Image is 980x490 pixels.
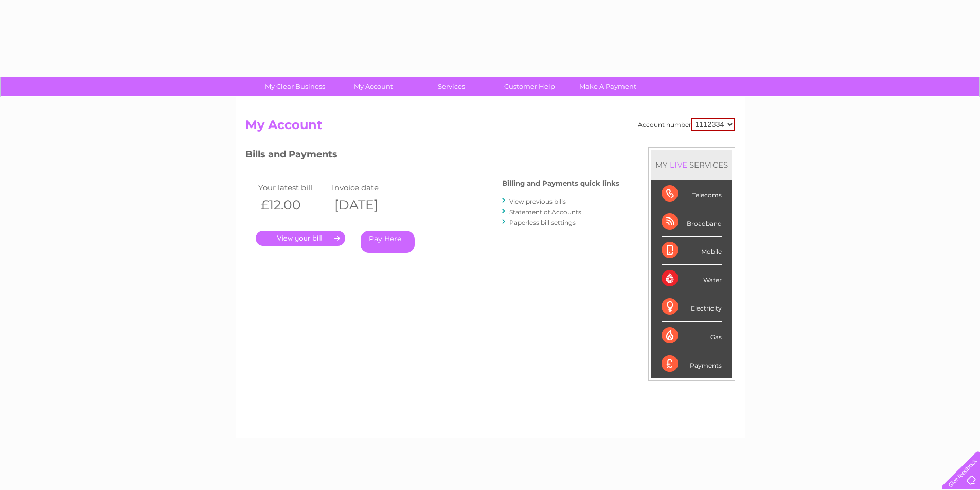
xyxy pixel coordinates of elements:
[651,150,732,179] div: MY SERVICES
[409,77,494,96] a: Services
[256,194,330,215] th: £12.00
[256,180,330,194] td: Your latest bill
[638,118,735,131] div: Account number
[662,322,722,350] div: Gas
[509,197,566,205] a: View previous bills
[487,77,572,96] a: Customer Help
[662,237,722,265] div: Mobile
[662,265,722,293] div: Water
[509,219,576,226] a: Paperless bill settings
[361,231,415,253] a: Pay Here
[509,208,581,216] a: Statement of Accounts
[253,77,337,96] a: My Clear Business
[502,179,619,187] h4: Billing and Payments quick links
[565,77,650,96] a: Make A Payment
[662,208,722,237] div: Broadband
[329,180,403,194] td: Invoice date
[329,194,403,215] th: [DATE]
[662,293,722,321] div: Electricity
[662,350,722,378] div: Payments
[245,147,619,165] h3: Bills and Payments
[331,77,416,96] a: My Account
[662,180,722,208] div: Telecoms
[668,160,689,170] div: LIVE
[245,118,735,137] h2: My Account
[256,231,345,246] a: .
